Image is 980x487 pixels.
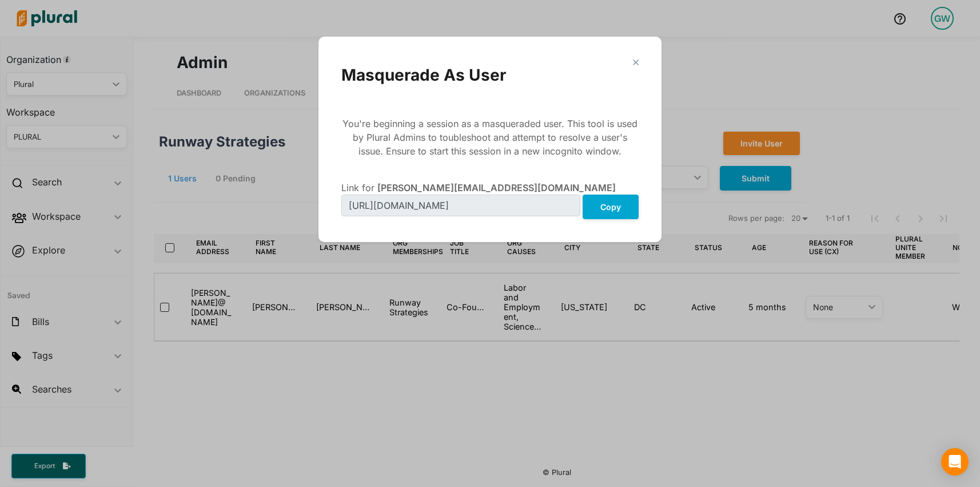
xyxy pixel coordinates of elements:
div: You're beginning a session as a masqueraded user. This tool is used by Plural Admins to toublesho... [341,117,639,158]
div: Masquerade As User [341,65,639,85]
div: Modal [318,37,662,242]
span: [PERSON_NAME][EMAIL_ADDRESS][DOMAIN_NAME] [377,182,616,193]
button: Copy [583,195,639,219]
div: Open Intercom Messenger [941,448,969,476]
div: Link for [341,181,639,195]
